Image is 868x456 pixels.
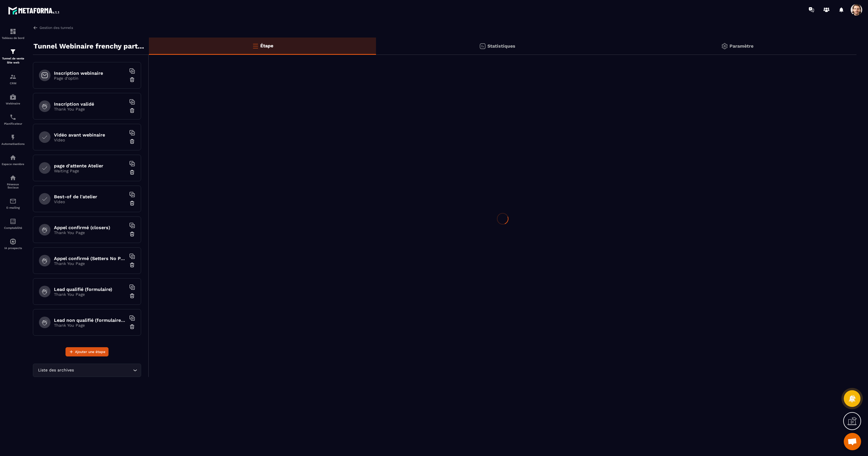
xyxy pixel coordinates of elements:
[129,108,135,113] img: trash
[66,347,108,356] button: Ajouter une étape
[54,138,126,142] p: Video
[54,132,126,138] h6: Vidéo avant webinaire
[54,101,126,107] h6: Inscription validé
[33,25,38,30] img: arrow
[252,42,259,49] img: bars-o.4a397970.svg
[10,174,16,181] img: social-network
[37,367,75,373] span: Liste des archives
[75,349,105,355] span: Ajouter une étape
[1,57,25,65] p: Tunnel de vente Site web
[1,206,25,209] p: E-mailing
[10,154,16,161] img: automations
[1,226,25,229] p: Comptabilité
[54,230,126,235] p: Thank You Page
[54,107,126,111] p: Thank You Page
[1,162,25,166] p: Espace membre
[10,28,16,35] img: formation
[10,94,16,100] img: automations
[54,70,126,76] h6: Inscription webinaire
[129,324,135,330] img: trash
[260,43,273,48] p: Étape
[10,73,16,80] img: formation
[1,44,25,69] a: formationformationTunnel de vente Site web
[129,293,135,299] img: trash
[10,238,16,245] img: automations
[129,262,135,268] img: trash
[54,76,126,81] p: Page d'optin
[1,109,25,130] a: schedulerschedulerPlanificateur
[54,225,126,230] h6: Appel confirmé (closers)
[75,367,132,373] input: Search for option
[33,364,141,377] div: Search for option
[1,246,25,250] p: IA prospects
[1,214,25,234] a: accountantaccountantComptabilité
[1,122,25,125] p: Planificateur
[10,48,16,55] img: formation
[844,433,861,450] a: Mở cuộc trò chuyện
[487,43,515,49] p: Statistiques
[54,194,126,199] h6: Best-of de l'atelier
[721,43,728,50] img: setting-gr.5f69749f.svg
[33,40,145,52] p: Tunnel Webinaire frenchy partners
[54,287,126,292] h6: Lead qualifié (formulaire)
[479,43,486,50] img: stats.20deebd0.svg
[129,200,135,206] img: trash
[129,139,135,144] img: trash
[54,317,126,323] h6: Lead non qualifié (formulaire No Pixel/tracking)
[129,231,135,237] img: trash
[1,69,25,89] a: formationformationCRM
[54,256,126,261] h6: Appel confirmé (Setters No Pixel/tracking)
[1,193,25,214] a: emailemailE-mailing
[54,292,126,297] p: Thank You Page
[1,150,25,170] a: automationsautomationsEspace membre
[1,142,25,145] p: Automatisations
[8,5,60,16] img: logo
[1,89,25,109] a: automationsautomationsWebinaire
[54,323,126,328] p: Thank You Page
[129,77,135,83] img: trash
[1,183,25,189] p: Réseaux Sociaux
[1,170,25,193] a: social-networksocial-networkRéseaux Sociaux
[33,25,73,30] a: Gestion des tunnels
[54,199,126,204] p: Video
[1,82,25,85] p: CRM
[1,24,25,44] a: formationformationTableau de bord
[10,198,16,205] img: email
[1,36,25,40] p: Tableau de bord
[54,261,126,266] p: Thank You Page
[10,218,16,225] img: accountant
[1,130,25,150] a: automationsautomationsAutomatisations
[10,114,16,121] img: scheduler
[54,169,126,173] p: Waiting Page
[129,169,135,175] img: trash
[1,102,25,105] p: Webinaire
[10,134,16,141] img: automations
[54,163,126,169] h6: page d'attente Atelier
[729,43,753,49] p: Paramètre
